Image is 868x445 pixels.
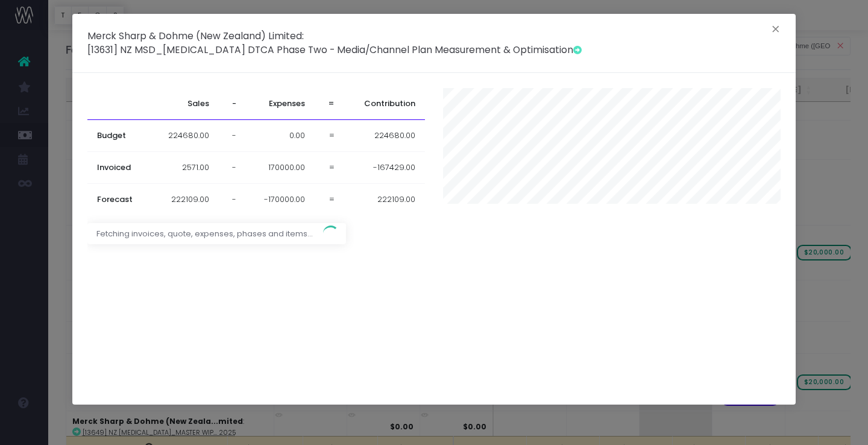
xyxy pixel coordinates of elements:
[345,183,426,215] td: 222109.00
[87,119,150,151] th: Budget
[219,88,246,120] th: -
[150,119,219,151] td: 224680.00
[345,88,426,120] th: Contribution
[246,119,315,151] td: 0.00
[315,88,344,120] th: =
[345,151,426,183] td: -167429.00
[87,183,150,215] th: Forecast
[345,119,426,151] td: 224680.00
[246,88,315,120] th: Expenses
[763,21,788,40] button: Close
[219,151,246,183] td: -
[246,151,315,183] td: 170000.00
[315,183,344,215] td: =
[219,119,246,151] td: -
[219,183,246,215] td: -
[87,29,763,57] h5: :
[87,223,322,245] span: Fetching invoices, quote, expenses, phases and items...
[315,119,344,151] td: =
[87,151,150,183] th: Invoiced
[87,29,302,43] span: Merck Sharp & Dohme (New Zealand) Limited
[150,183,219,215] td: 222109.00
[150,151,219,183] td: 2571.00
[150,88,219,120] th: Sales
[246,183,315,215] td: -170000.00
[315,151,344,183] td: =
[87,43,582,57] span: [13631] NZ MSD_[MEDICAL_DATA] DTCA Phase Two - Media/Channel Plan Measurement & Optimisation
